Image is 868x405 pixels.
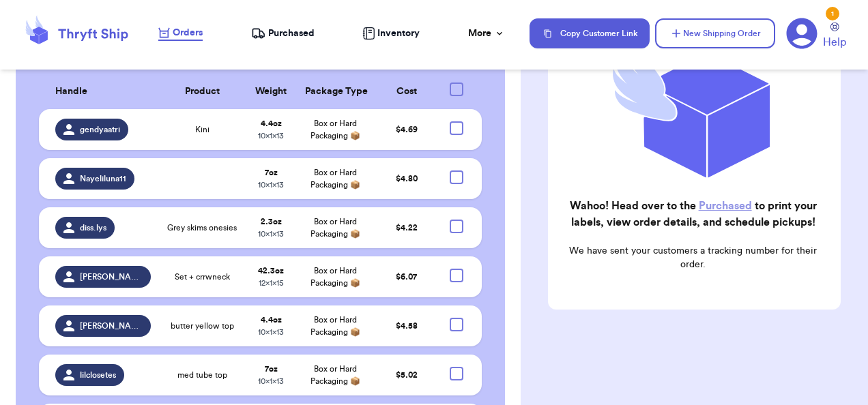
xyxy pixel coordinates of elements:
[396,371,418,379] span: $ 5.02
[396,322,418,330] span: $ 4.58
[261,217,282,226] strong: 2.3 oz
[826,7,839,20] div: 1
[258,181,284,189] span: 10 x 1 x 13
[375,74,439,109] th: Cost
[55,85,87,99] span: Handle
[171,320,234,331] span: butter yellow top
[80,271,143,282] span: [PERSON_NAME]
[559,198,827,230] h2: Wahoo! Head over to the to print your labels, view order details, and schedule pickups!
[258,230,284,238] span: 10 x 1 x 13
[80,124,120,135] span: gendyaatri
[258,132,284,140] span: 10 x 1 x 13
[173,26,203,40] span: Orders
[310,267,360,287] span: Box or Hard Packaging 📦
[310,217,360,238] span: Box or Hard Packaging 📦
[699,200,752,211] a: Purchased
[786,18,818,49] a: 1
[80,320,143,331] span: [PERSON_NAME].[PERSON_NAME]
[823,34,846,50] span: Help
[310,365,360,385] span: Box or Hard Packaging 📦
[655,18,775,48] button: New Shipping Order
[265,365,278,373] strong: 7 oz
[258,328,284,336] span: 10 x 1 x 13
[175,271,230,282] span: Set + crrwneck
[195,124,209,135] span: Kini
[362,27,420,40] a: Inventory
[80,222,106,233] span: diss.lys
[159,74,245,109] th: Product
[80,173,126,184] span: Nayeliluna11
[177,370,227,380] span: med tube top
[468,27,505,40] div: More
[530,18,650,48] button: Copy Customer Link
[265,168,278,177] strong: 7 oz
[310,168,360,189] span: Box or Hard Packaging 📦
[396,125,418,134] span: $ 4.69
[158,26,203,41] a: Orders
[261,316,282,324] strong: 4.4 oz
[268,27,315,40] span: Purchased
[310,316,360,336] span: Box or Hard Packaging 📦
[246,74,298,109] th: Weight
[823,22,846,50] a: Help
[258,267,284,275] strong: 42.3 oz
[297,74,374,109] th: Package Type
[259,279,284,287] span: 12 x 1 x 15
[559,244,827,271] p: We have sent your customers a tracking number for their order.
[251,27,315,40] a: Purchased
[396,273,417,281] span: $ 6.07
[261,119,282,127] strong: 4.4 oz
[258,377,284,385] span: 10 x 1 x 13
[396,175,418,183] span: $ 4.80
[377,27,420,40] span: Inventory
[396,224,418,232] span: $ 4.22
[310,119,360,140] span: Box or Hard Packaging 📦
[80,370,116,380] span: lilclosetes
[167,222,237,233] span: Grey skims onesies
